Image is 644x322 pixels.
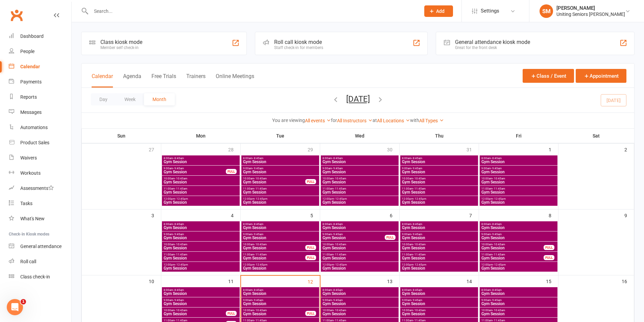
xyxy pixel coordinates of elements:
[491,289,502,292] span: - 8:45am
[481,197,556,200] span: 12:00pm
[173,289,184,292] span: - 8:45am
[20,170,41,176] div: Workouts
[186,73,206,88] button: Trainers
[402,256,477,260] span: Gym Session
[481,292,556,296] span: Gym Session
[9,150,71,166] a: Waivers
[493,309,505,312] span: - 10:45am
[493,197,506,200] span: - 12:45pm
[332,157,343,160] span: - 8:45am
[544,245,554,250] div: FULL
[481,233,556,236] span: 9:00am
[100,39,142,45] div: Class kiosk mode
[20,216,45,221] div: What's New
[20,109,42,115] div: Messages
[322,256,397,260] span: Gym Session
[419,118,444,123] a: All Types
[173,299,184,302] span: - 9:45am
[82,129,161,143] th: Sun
[163,246,238,250] span: Gym Session
[523,69,574,83] button: Class / Event
[20,155,37,160] div: Waivers
[144,93,175,105] button: Month
[175,177,187,180] span: - 10:45am
[243,309,306,312] span: 10:00am
[20,185,54,191] div: Assessments
[481,246,544,250] span: Gym Session
[411,289,422,292] span: - 8:45am
[402,187,477,190] span: 11:00am
[346,94,370,104] button: [DATE]
[402,263,477,266] span: 12:00pm
[400,129,479,143] th: Thu
[243,177,306,180] span: 10:00am
[254,309,267,312] span: - 10:45am
[411,157,422,160] span: - 8:45am
[241,129,320,143] th: Tue
[493,243,505,246] span: - 10:45am
[481,299,556,302] span: 9:00am
[175,309,187,312] span: - 10:45am
[163,226,238,230] span: Gym Session
[373,118,377,123] strong: at
[253,299,263,302] span: - 9:45am
[243,289,318,292] span: 8:00am
[9,44,71,59] a: People
[481,190,556,194] span: Gym Session
[308,276,320,287] div: 12
[334,197,347,200] span: - 12:45pm
[163,253,238,256] span: 11:00am
[402,253,477,256] span: 11:00am
[322,223,397,226] span: 8:00am
[413,187,426,190] span: - 11:45am
[469,209,479,221] div: 7
[20,259,36,264] div: Roll call
[243,157,318,160] span: 8:00am
[305,245,316,250] div: FULL
[322,292,397,296] span: Gym Session
[163,200,238,204] span: Gym Session
[21,299,26,304] span: 1
[175,263,188,266] span: - 12:45pm
[254,187,267,190] span: - 11:45am
[410,118,419,123] strong: with
[334,263,347,266] span: - 12:45pm
[481,187,556,190] span: 11:00am
[253,223,263,226] span: - 8:45am
[332,233,343,236] span: - 9:45am
[413,253,426,256] span: - 11:45am
[402,170,477,174] span: Gym Session
[163,187,238,190] span: 11:00am
[9,196,71,211] a: Tasks
[402,236,477,240] span: Gym Session
[175,197,188,200] span: - 12:45pm
[479,129,558,143] th: Fri
[402,246,477,250] span: Gym Session
[20,64,40,69] div: Calendar
[481,256,544,260] span: Gym Session
[402,167,477,170] span: 9:00am
[549,144,558,155] div: 1
[322,157,397,160] span: 8:00am
[390,209,399,221] div: 6
[544,255,554,260] div: FULL
[254,253,267,256] span: - 11:45am
[622,275,634,287] div: 16
[163,289,238,292] span: 8:00am
[163,180,238,184] span: Gym Session
[175,187,187,190] span: - 11:45am
[20,79,42,84] div: Payments
[243,243,306,246] span: 10:00am
[322,253,397,256] span: 11:00am
[377,118,410,123] a: All Locations
[253,167,263,170] span: - 9:45am
[402,233,477,236] span: 9:00am
[100,45,142,50] div: Member self check-in
[322,246,397,250] span: Gym Session
[491,233,502,236] span: - 9:45am
[411,233,422,236] span: - 9:45am
[385,235,396,240] div: FULL
[322,160,397,164] span: Gym Session
[556,11,625,17] div: Uniting Seniors [PERSON_NAME]
[255,263,267,266] span: - 12:45pm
